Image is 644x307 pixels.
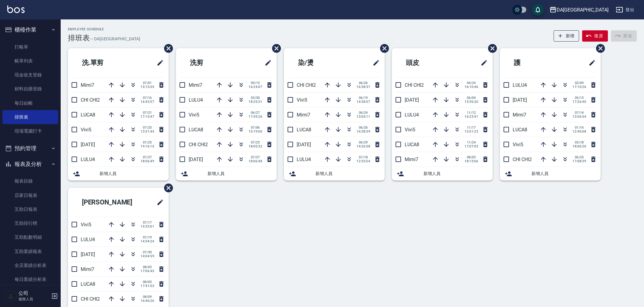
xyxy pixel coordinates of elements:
[5,290,17,302] img: Person
[248,130,262,133] span: 15:19:00
[248,81,262,85] span: 09/13
[464,144,478,148] span: 17:07:03
[464,130,478,133] span: 15:51:23
[189,142,208,147] span: CHI CHI2
[315,170,380,177] span: 新增人員
[81,97,100,103] span: CHI CHI2
[73,52,133,74] h2: 洗.單剪
[572,155,586,159] span: 06/25
[140,144,154,148] span: 19:16:15
[7,5,25,13] img: Logo
[2,68,58,82] a: 現金收支登錄
[572,81,586,85] span: 03/09
[248,159,262,163] span: 18:06:48
[248,111,262,115] span: 06/27
[2,216,58,230] a: 互助排行榜
[356,115,370,119] span: 13:05:11
[2,124,58,138] a: 現場電腦打卡
[572,126,586,130] span: 01/16
[140,280,154,284] span: 08/03
[513,97,527,103] span: [DATE]
[423,170,488,177] span: 新增人員
[2,40,58,54] a: 打帳單
[140,115,154,119] span: 17:15:47
[464,115,478,119] span: 16:23:41
[2,110,58,124] a: 排班表
[176,167,277,180] div: 新增人員
[572,144,586,148] span: 18:06:20
[572,140,586,144] span: 03/18
[531,170,596,177] span: 新增人員
[464,126,478,130] span: 11/17
[81,82,94,88] span: Mimi7
[356,96,370,100] span: 06/19
[248,85,262,89] span: 16:24:07
[289,52,346,74] h2: 染/燙
[189,82,202,88] span: Mimi7
[585,56,596,70] span: 修改班表的標題
[532,4,544,16] button: save
[140,126,154,130] span: 07/25
[2,258,58,272] a: 全店業績分析表
[81,127,91,133] span: Vivi5
[582,30,608,42] button: 復原
[405,112,419,118] span: LULU4
[464,155,478,159] span: 08/03
[248,155,262,159] span: 07/27
[140,221,154,224] span: 07/17
[2,156,58,172] button: 報表及分析
[297,97,307,103] span: Vivi5
[2,82,58,96] a: 材料自購登錄
[140,159,154,163] span: 18:06:49
[592,39,606,57] span: 刪除班表
[153,56,164,70] span: 修改班表的標題
[248,100,262,104] span: 18:25:31
[153,195,164,210] span: 修改班表的標題
[2,202,58,216] a: 互助日報表
[140,299,154,303] span: 16:46:26
[2,54,58,68] a: 帳單列表
[81,157,95,162] span: LULU4
[248,126,262,130] span: 07/06
[513,157,532,162] span: CHI CHI2
[477,56,488,70] span: 修改班表的標題
[2,272,58,286] a: 每日業績分析表
[464,159,478,163] span: 18:13:06
[81,251,95,257] span: [DATE]
[554,30,579,42] button: 新增
[2,230,58,244] a: 互助點數明細
[90,36,140,42] h6: — DA[GEOGRAPHIC_DATA]
[2,96,58,110] a: 每日結帳
[268,39,282,57] span: 刪除班表
[140,295,154,299] span: 08/09
[140,96,154,100] span: 07/16
[2,140,58,156] button: 預約管理
[140,265,154,269] span: 08/03
[140,85,154,89] span: 15:15:55
[572,96,586,100] span: 05/13
[572,115,586,119] span: 13:56:54
[73,191,147,213] h2: [PERSON_NAME]
[207,170,272,177] span: 新增人員
[140,254,154,258] span: 14:04:59
[369,56,380,70] span: 修改班表的標題
[464,85,478,89] span: 16:10:46
[405,142,419,147] span: LUCA8
[140,81,154,85] span: 07/01
[189,157,203,162] span: [DATE]
[356,85,370,89] span: 16:38:37
[2,188,58,202] a: 店家日報表
[392,167,493,180] div: 新增人員
[513,82,527,88] span: LULU4
[297,82,316,88] span: CHI CHI2
[513,112,526,118] span: Mimi7
[68,34,90,42] h3: 排班表
[397,52,453,74] h2: 頭皮
[356,126,370,130] span: 06/26
[140,235,154,239] span: 07/19
[248,115,262,119] span: 17:59:26
[189,112,199,118] span: Vivi5
[81,237,95,242] span: LULU4
[189,97,203,103] span: LULU4
[248,144,262,148] span: 18:05:32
